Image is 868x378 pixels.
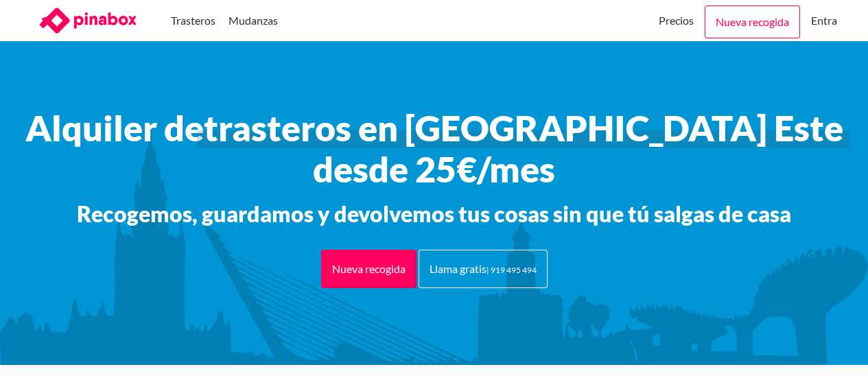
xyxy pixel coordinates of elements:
[705,5,800,38] a: Nueva recogida
[321,250,417,288] a: Nueva recogida
[486,265,537,275] small: | 919 495 494
[799,312,868,378] iframe: Chat Widget
[204,107,843,148] span: trasteros en [GEOGRAPHIC_DATA] Este
[419,250,548,288] a: Llama gratis| 919 495 494
[23,200,846,228] h3: Recogemos, guardamos y devolvemos tus cosas sin que tú salgas de casa
[23,107,846,189] h1: Alquiler de desde 25€/mes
